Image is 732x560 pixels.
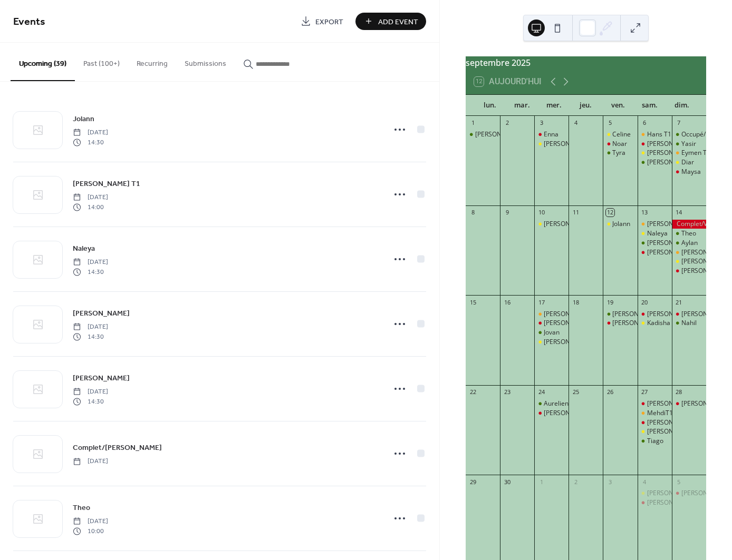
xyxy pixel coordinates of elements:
div: 21 [675,298,683,306]
div: Jessica [638,310,672,319]
a: [PERSON_NAME] [73,372,130,384]
div: Gabrielle [603,319,637,328]
div: Lavin Mira [534,338,569,347]
div: Jovan [534,328,569,337]
div: Aylan [681,239,698,248]
div: [PERSON_NAME] [647,427,697,436]
div: 26 [606,388,614,396]
div: Enis [603,310,637,319]
div: 11 [572,209,580,217]
a: Export [293,13,351,30]
div: 2 [503,119,511,127]
div: Aurelien [534,399,569,408]
div: septembre 2025 [466,56,706,69]
div: 24 [537,388,545,396]
div: Yasmine [672,267,706,276]
div: Massimo [534,220,569,229]
div: mar. [506,95,538,116]
div: Adrian [638,489,672,498]
div: [PERSON_NAME] T1 [544,310,602,319]
div: Kadisha [638,319,672,328]
div: [PERSON_NAME] [647,418,697,427]
div: Aissatou [672,489,706,498]
div: 1 [469,119,477,127]
div: Jovan [544,328,560,337]
div: Nicole [672,257,706,266]
span: 14:00 [73,202,108,212]
div: Enzo Bryan [638,149,672,158]
div: Celine [612,130,631,139]
div: [PERSON_NAME] [544,409,593,418]
div: 29 [469,478,477,486]
div: Aurelien [544,399,569,408]
div: Stefania Maria [638,248,672,257]
div: [PERSON_NAME] [544,319,593,328]
a: Jolann [73,113,94,125]
div: Noah [638,239,672,248]
span: 14:30 [73,137,108,147]
div: 4 [572,119,580,127]
span: [PERSON_NAME] [73,373,130,384]
a: [PERSON_NAME] T1 [73,178,140,190]
div: Denis [638,498,672,507]
div: 6 [641,119,649,127]
div: 1 [537,478,545,486]
span: 14:30 [73,332,108,341]
div: [PERSON_NAME] [647,310,697,319]
div: ven. [602,95,634,116]
div: Noar [603,140,637,149]
div: [PERSON_NAME] [647,498,697,507]
div: 5 [675,478,683,486]
div: Alessio [534,319,569,328]
a: Theo [73,502,90,514]
div: [PERSON_NAME] [475,130,525,139]
button: Upcoming (39) [11,43,75,81]
div: jeu. [570,95,602,116]
div: sam. [634,95,666,116]
div: Nathalie [534,409,569,418]
div: Leonora T1 [672,248,706,257]
div: 17 [537,298,545,306]
div: Aylan [672,239,706,248]
div: 23 [503,388,511,396]
span: [DATE] [73,193,108,202]
div: Gabriel Giuseppe T1 [638,220,672,229]
span: Export [315,16,343,27]
div: [PERSON_NAME] [647,489,697,498]
div: Marco T1 [534,310,569,319]
div: [PERSON_NAME] [681,310,731,319]
div: Eymen T1 [672,149,706,158]
span: Complet/[PERSON_NAME] [73,443,162,454]
div: 30 [503,478,511,486]
div: [PERSON_NAME] [647,239,697,248]
span: [DATE] [73,517,108,526]
div: [PERSON_NAME] [612,319,662,328]
div: 16 [503,298,511,306]
div: [PERSON_NAME] [647,399,697,408]
div: Maysa [672,168,706,176]
div: 4 [641,478,649,486]
div: Naleya [647,229,668,238]
div: Complet/Voll [672,220,706,229]
div: [PERSON_NAME] [544,338,593,347]
div: Rebeca [672,399,706,408]
div: Hans T1 [647,130,671,139]
div: Enna [534,130,569,139]
div: [PERSON_NAME] [647,248,697,257]
span: Jolann [73,114,94,125]
div: Occupé/Besetzt [672,130,706,139]
div: Enna [544,130,558,139]
div: Celine Maria [638,140,672,149]
div: 3 [537,119,545,127]
span: [PERSON_NAME] T1 [73,179,140,190]
div: 10 [537,209,545,217]
div: Kadisha [647,319,670,328]
button: Add Event [355,13,426,30]
div: Theo [681,229,696,238]
div: 7 [675,119,683,127]
div: Yasir [672,140,706,149]
div: 27 [641,388,649,396]
div: Tiago [638,437,672,446]
div: Noar [612,140,627,149]
div: 22 [469,388,477,396]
